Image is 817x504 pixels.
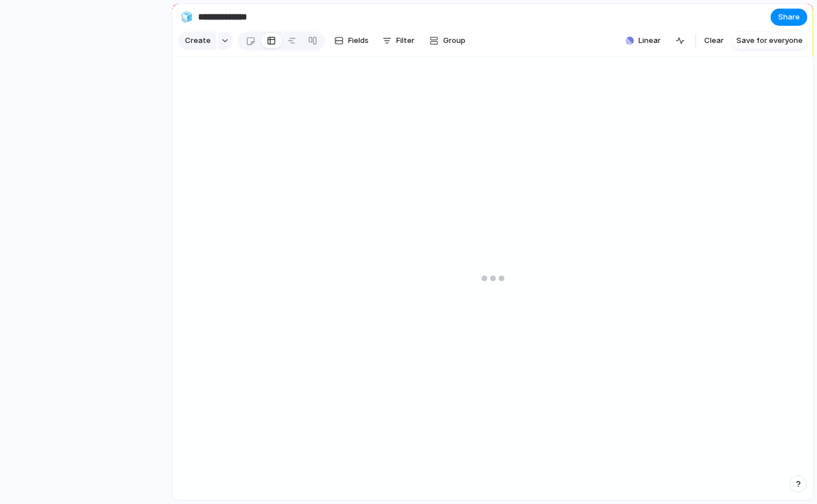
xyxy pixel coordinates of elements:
[732,31,807,50] button: Save for everyone
[621,32,665,49] button: Linear
[424,31,471,50] button: Group
[378,31,419,50] button: Filter
[736,35,803,46] span: Save for everyone
[348,35,369,46] span: Fields
[704,35,724,46] span: Clear
[778,11,800,23] span: Share
[178,31,216,50] button: Create
[443,35,465,46] span: Group
[180,9,193,25] div: 🧊
[700,31,728,50] button: Clear
[771,9,807,26] button: Share
[177,8,196,26] button: 🧊
[330,31,373,50] button: Fields
[396,35,415,46] span: Filter
[185,35,211,46] span: Create
[638,35,661,46] span: Linear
